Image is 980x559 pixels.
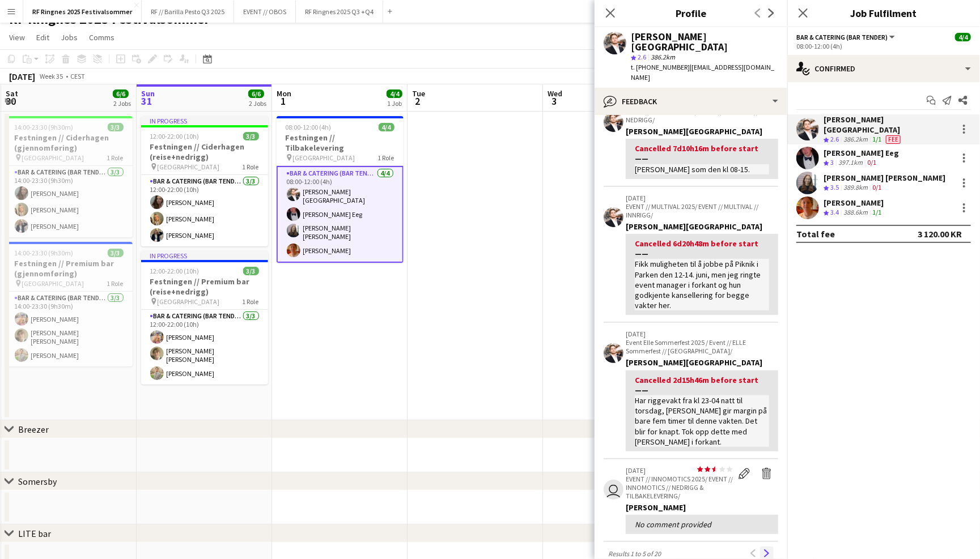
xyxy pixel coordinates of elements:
p: EVENT // MULTIVAL 2025/ EVENT // MULTIVAL // NEDRIGG/ [626,107,778,124]
h3: Festningen // Premium bar (reise+nedrigg) [141,276,268,297]
div: Feedback [595,88,787,115]
app-card-role: Bar & Catering (Bar Tender)4/408:00-12:00 (4h)[PERSON_NAME][GEOGRAPHIC_DATA][PERSON_NAME] Eeg[PER... [277,166,404,263]
p: [DATE] [626,466,733,475]
app-card-role: Bar & Catering (Bar Tender)3/314:00-23:30 (9h30m)[PERSON_NAME][PERSON_NAME] [PERSON_NAME][PERSON_... [6,292,133,366]
div: In progress [141,251,268,260]
div: LITE bar [18,528,51,539]
span: 1 [275,95,291,108]
span: t. [PHONE_NUMBER] [631,63,690,71]
span: | [EMAIL_ADDRESS][DOMAIN_NAME] [631,63,774,82]
p: EVENT // MULTIVAL 2025/ EVENT // MULTIVAL // INNRIGG/ [626,202,778,219]
span: 3/3 [243,267,259,275]
h3: Festningen // Tilbakelevering [277,133,404,153]
app-card-role: Bar & Catering (Bar Tender)3/314:00-23:30 (9h30m)[PERSON_NAME][PERSON_NAME][PERSON_NAME] [6,166,133,237]
div: [PERSON_NAME] Eeg [824,148,899,158]
p: EVENT // INNOMOTICS 2025/ EVENT // INNOMOTICS // NEDRIGG & TILBAKELEVERING/ [626,475,733,500]
span: 3 [546,95,562,108]
span: 1 Role [243,297,259,306]
div: [PERSON_NAME][GEOGRAPHIC_DATA] [631,32,778,52]
span: Edit [36,32,49,42]
span: 4/4 [387,89,402,98]
span: Fee [886,135,901,144]
h3: Profile [595,6,787,20]
div: 2 Jobs [113,99,131,108]
span: 3 [830,158,834,167]
span: [GEOGRAPHIC_DATA] [22,153,84,162]
span: 3/3 [243,132,259,140]
a: Jobs [56,30,82,45]
span: Results 1 to 5 of 20 [604,549,665,558]
div: 08:00-12:00 (4h) [796,42,971,50]
span: [GEOGRAPHIC_DATA] [158,163,220,171]
span: 08:00-12:00 (4h) [286,123,332,131]
app-job-card: In progress12:00-22:00 (10h)3/3Festningen // Ciderhagen (reise+nedrigg) [GEOGRAPHIC_DATA]1 RoleBa... [141,116,268,246]
div: CEST [70,72,85,80]
app-job-card: 14:00-23:30 (9h30m)3/3Festningen // Ciderhagen (gjennomføring) [GEOGRAPHIC_DATA]1 RoleBar & Cater... [6,116,133,237]
app-job-card: 08:00-12:00 (4h)4/4Festningen // Tilbakelevering [GEOGRAPHIC_DATA]1 RoleBar & Catering (Bar Tende... [277,116,404,263]
div: 389.8km [841,183,870,193]
div: [DATE] [9,71,35,82]
h3: Festningen // Premium bar (gjennomføring) [6,258,133,279]
div: Cancelled 6d20h48m before start [635,238,769,259]
a: Edit [32,30,54,45]
button: EVENT // OBOS [234,1,296,23]
span: Jobs [61,32,78,42]
span: 12:00-22:00 (10h) [150,132,200,140]
a: View [5,30,29,45]
span: 3.4 [830,208,839,216]
span: 1 Role [243,163,259,171]
app-job-card: In progress12:00-22:00 (10h)3/3Festningen // Premium bar (reise+nedrigg) [GEOGRAPHIC_DATA]1 RoleB... [141,251,268,385]
span: 386.2km [648,53,677,61]
span: Wed [548,88,562,99]
div: Har riggevakt fra kl 23-04 natt til torsdag, [PERSON_NAME] gir margin på bare fem timer til denne... [635,395,769,447]
span: Tue [412,88,425,99]
app-skills-label: 1/1 [872,135,881,143]
span: 31 [139,95,155,108]
div: 386.2km [841,135,870,144]
div: [PERSON_NAME] [626,502,778,513]
a: Comms [84,30,119,45]
span: 3/3 [108,249,124,257]
span: 30 [4,95,18,108]
div: [PERSON_NAME][GEOGRAPHIC_DATA] [626,126,778,136]
span: Bar & Catering (Bar Tender) [796,33,888,41]
app-job-card: 14:00-23:30 (9h30m)3/3Festningen // Premium bar (gjennomføring) [GEOGRAPHIC_DATA]1 RoleBar & Cate... [6,242,133,366]
app-skills-label: 0/1 [867,158,876,167]
span: 14:00-23:30 (9h30m) [15,123,74,131]
h3: Job Fulfilment [787,6,980,20]
h3: Festningen // Ciderhagen (reise+nedrigg) [141,142,268,162]
span: Sun [141,88,155,99]
span: 12:00-22:00 (10h) [150,267,200,275]
div: No comment provided [635,519,769,530]
div: [PERSON_NAME][GEOGRAPHIC_DATA] [824,114,953,135]
app-skills-label: 0/1 [872,183,881,191]
div: [PERSON_NAME] [PERSON_NAME] [824,173,945,183]
div: 388.6km [841,208,870,217]
button: RF // Barilla Pesto Q3 2025 [142,1,234,23]
div: Fikk muligheten til å jobbe på Piknik i Parken den 12-14. juni, men jeg ringte event manager i fo... [635,259,769,310]
div: [PERSON_NAME][GEOGRAPHIC_DATA] [626,357,778,368]
div: Confirmed [787,55,980,82]
div: Cancelled 7d10h16m before start [635,143,769,164]
span: 1 Role [107,279,124,288]
p: Event Elle Sommerfest 2025 / Event // ELLE Sommerfest // [GEOGRAPHIC_DATA]/ [626,338,778,355]
div: [PERSON_NAME] som den kl 08-15. [635,164,769,174]
span: Mon [277,88,291,99]
button: Bar & Catering (Bar Tender) [796,33,897,41]
p: [DATE] [626,194,778,202]
span: 2.6 [638,53,646,61]
div: [PERSON_NAME] [824,198,884,208]
span: [GEOGRAPHIC_DATA] [293,153,355,162]
span: 4/4 [955,33,971,41]
div: Total fee [796,228,835,240]
p: [DATE] [626,330,778,338]
span: Week 35 [37,72,66,80]
span: 2.6 [830,135,839,143]
span: [GEOGRAPHIC_DATA] [158,297,220,306]
div: Crew has different fees then in role [884,135,903,144]
div: In progress [141,116,268,125]
span: 4/4 [379,123,394,131]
